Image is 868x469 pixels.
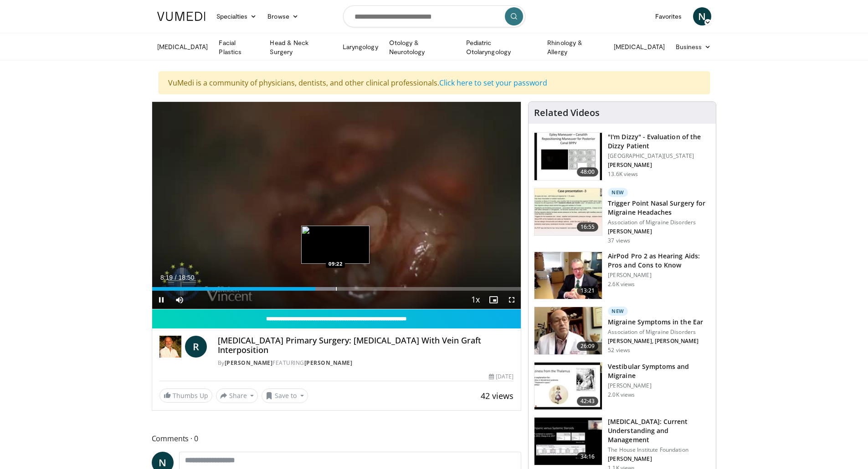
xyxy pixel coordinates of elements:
[178,274,194,281] span: 18:50
[534,362,710,410] a: 42:43 Vestibular Symptoms and Migraine [PERSON_NAME] 2.0K views
[608,328,703,336] p: Association of Migraine Disorders
[152,291,170,309] button: Pause
[264,38,337,56] a: Head & Neck Surgery
[218,359,514,367] div: By FEATURING
[304,359,353,367] a: [PERSON_NAME]
[152,287,521,291] div: Progress Bar
[577,397,599,406] span: 42:43
[608,252,710,270] h3: AirPod Pro 2 as Hearing Aids: Pros and Cons to Know
[534,132,710,181] a: 48:00 "I'm Dizzy" - Evaluation of the Dizzy Patient [GEOGRAPHIC_DATA][US_STATE] [PERSON_NAME] 13....
[343,5,525,27] input: Search topics, interventions
[608,417,710,444] h3: [MEDICAL_DATA]: Current Understanding and Management
[577,286,599,295] span: 13:21
[608,362,710,380] h3: Vestibular Symptoms and Migraine
[218,336,514,355] h4: [MEDICAL_DATA] Primary Surgery: [MEDICAL_DATA] With Vein Graft Interposition
[693,7,711,25] a: N
[577,222,599,232] span: 16:55
[608,188,628,197] p: New
[577,342,599,351] span: 26:09
[152,433,522,444] span: Comments 0
[534,188,710,244] a: 16:55 New Trigger Point Nasal Surgery for Migraine Headaches Association of Migraine Disorders [P...
[170,291,189,309] button: Mute
[159,71,710,94] div: VuMedi is a community of physicians, dentists, and other clinical professionals.
[608,281,635,288] p: 2.6K views
[216,388,258,403] button: Share
[489,373,514,381] div: [DATE]
[670,38,717,56] a: Business
[608,446,710,454] p: The House Institute Foundation
[608,161,710,169] p: [PERSON_NAME]
[542,38,608,56] a: Rhinology & Allergy
[481,390,514,401] span: 42 views
[577,452,599,461] span: 34:16
[301,226,370,264] img: image.jpeg
[152,38,214,56] a: [MEDICAL_DATA]
[439,78,547,88] a: Click here to set your password
[608,338,703,345] p: [PERSON_NAME], [PERSON_NAME]
[157,12,205,21] img: VuMedi Logo
[608,152,710,160] p: [GEOGRAPHIC_DATA][US_STATE]
[608,38,670,56] a: [MEDICAL_DATA]
[608,307,628,316] p: New
[577,167,599,177] span: 48:00
[159,388,212,403] a: Thumbs Up
[534,307,602,354] img: 8017e85c-b799-48eb-8797-5beb0e975819.150x105_q85_crop-smart_upscale.jpg
[466,291,484,309] button: Playback Rate
[608,228,710,235] p: [PERSON_NAME]
[185,336,207,358] a: R
[608,219,710,226] p: Association of Migraine Disorders
[534,252,602,299] img: a78774a7-53a7-4b08-bcf0-1e3aa9dc638f.150x105_q85_crop-smart_upscale.jpg
[152,102,521,309] video-js: Video Player
[608,237,630,244] p: 37 views
[534,418,602,465] img: f755187e-9586-412e-93dd-c90257a2bcae.150x105_q85_crop-smart_upscale.jpg
[534,107,600,118] h4: Related Videos
[608,391,635,398] p: 2.0K views
[160,274,173,281] span: 8:19
[534,188,602,236] img: fb121519-7efd-4119-8941-0107c5611251.150x105_q85_crop-smart_upscale.jpg
[159,336,181,358] img: Dr Robert Vincent
[608,272,710,279] p: [PERSON_NAME]
[608,318,703,327] h3: Migraine Symptoms in the Ear
[608,382,710,389] p: [PERSON_NAME]
[175,274,177,281] span: /
[484,291,503,309] button: Enable picture-in-picture mode
[337,38,384,56] a: Laryngology
[608,347,630,354] p: 52 views
[262,7,304,25] a: Browse
[461,38,542,56] a: Pediatric Otolaryngology
[534,133,602,180] img: 5373e1fe-18ae-47e7-ad82-0c604b173657.150x105_q85_crop-smart_upscale.jpg
[262,388,308,403] button: Save to
[225,359,273,367] a: [PERSON_NAME]
[534,252,710,300] a: 13:21 AirPod Pro 2 as Hearing Aids: Pros and Cons to Know [PERSON_NAME] 2.6K views
[503,291,521,309] button: Fullscreen
[211,7,262,25] a: Specialties
[608,199,710,217] h3: Trigger Point Nasal Surgery for Migraine Headaches
[608,132,710,151] h3: "I'm Dizzy" - Evaluation of the Dizzy Patient
[650,7,688,25] a: Favorites
[534,307,710,355] a: 26:09 New Migraine Symptoms in the Ear Association of Migraine Disorders [PERSON_NAME], [PERSON_N...
[213,38,264,56] a: Facial Plastics
[384,38,461,56] a: Otology & Neurotology
[608,171,638,178] p: 13.6K views
[534,363,602,410] img: 5981515a-14bc-4275-ad5e-7ce3b63924e5.150x105_q85_crop-smart_upscale.jpg
[608,455,710,463] p: [PERSON_NAME]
